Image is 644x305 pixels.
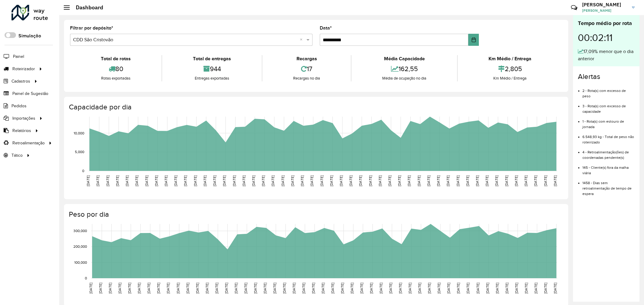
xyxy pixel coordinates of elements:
text: [DATE] [321,283,325,294]
text: [DATE] [485,175,489,186]
div: 17,09% menor que o dia anterior [578,48,635,62]
text: [DATE] [456,175,460,186]
h4: Peso por dia [69,210,562,219]
text: [DATE] [495,283,499,294]
text: [DATE] [186,283,190,294]
span: Clear all [300,36,305,43]
text: [DATE] [368,175,372,186]
text: [DATE] [115,175,119,186]
span: Painel [13,53,24,60]
text: [DATE] [193,175,197,186]
text: [DATE] [215,283,219,294]
text: [DATE] [524,283,528,294]
text: [DATE] [358,175,362,186]
div: 80 [72,62,160,75]
text: [DATE] [281,175,285,186]
text: 100,000 [74,260,87,264]
text: [DATE] [553,175,557,186]
span: Pedidos [11,103,27,109]
text: [DATE] [398,283,402,294]
text: 10,000 [74,131,84,135]
text: [DATE] [195,283,199,294]
text: [DATE] [86,175,90,186]
text: [DATE] [543,175,547,186]
li: 6.548,93 kg - Total de peso não roteirizado [582,130,635,145]
text: [DATE] [252,175,255,186]
div: Média Capacidade [353,55,456,62]
text: [DATE] [213,175,216,186]
div: Total de rotas [72,55,160,62]
text: [DATE] [389,283,392,294]
li: 2 - Rota(s) com excesso de peso [582,83,635,99]
label: Simulação [18,32,41,39]
text: [DATE] [476,283,480,294]
text: [DATE] [369,283,373,294]
text: [DATE] [466,283,470,294]
text: [DATE] [166,283,170,294]
label: Filtrar por depósito [70,24,113,32]
text: [DATE] [203,175,207,186]
text: [DATE] [205,283,209,294]
text: [DATE] [300,175,304,186]
text: [DATE] [174,175,178,186]
text: [DATE] [234,283,238,294]
text: [DATE] [224,283,228,294]
text: [DATE] [96,175,100,186]
label: Data [320,24,332,32]
text: [DATE] [533,175,537,186]
div: Total de entregas [164,55,260,62]
text: [DATE] [145,175,149,186]
text: [DATE] [253,283,257,294]
text: [DATE] [118,283,122,294]
h3: [PERSON_NAME] [582,2,627,8]
div: Km Médio / Entrega [459,55,561,62]
text: 0 [82,169,84,173]
text: [DATE] [360,283,364,294]
text: [DATE] [89,283,93,294]
div: 2,805 [459,62,561,75]
text: [DATE] [106,175,110,186]
li: 1 - Rota(s) com estouro de jornada [582,114,635,130]
li: 4 - Retroalimentação(ões) de coordenadas pendente(s) [582,145,635,160]
text: [DATE] [388,175,392,186]
span: Retroalimentação [12,140,45,146]
text: [DATE] [127,283,131,294]
text: [DATE] [183,175,187,186]
text: [DATE] [263,283,267,294]
text: [DATE] [176,283,180,294]
text: 5,000 [75,150,84,154]
h2: Dashboard [70,4,103,11]
div: 00:02:11 [578,27,635,48]
div: Km Médio / Entrega [459,75,561,81]
text: [DATE] [418,283,421,294]
text: [DATE] [534,283,538,294]
text: [DATE] [329,175,333,186]
text: [DATE] [125,175,129,186]
div: Tempo médio por rota [578,19,635,27]
li: 1458 - Dias sem retroalimentação de tempo de espera [582,176,635,197]
text: [DATE] [447,283,450,294]
text: [DATE] [475,175,479,186]
text: [DATE] [135,175,139,186]
div: Rotas exportadas [72,75,160,81]
text: [DATE] [466,175,469,186]
text: 300,000 [73,229,87,233]
text: [DATE] [427,175,431,186]
text: [DATE] [98,283,102,294]
text: [DATE] [456,283,460,294]
text: [DATE] [553,283,557,294]
span: Cadastros [11,78,30,84]
text: [DATE] [427,283,431,294]
text: [DATE] [273,283,277,294]
text: [DATE] [378,175,382,186]
div: Entregas exportadas [164,75,260,81]
div: Recargas [264,55,349,62]
text: [DATE] [514,175,518,186]
text: [DATE] [505,283,509,294]
div: 162,55 [353,62,456,75]
text: [DATE] [485,283,489,294]
text: [DATE] [156,283,160,294]
text: [DATE] [242,175,246,186]
a: Contato Rápido [568,1,581,14]
span: Tático [11,152,23,159]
